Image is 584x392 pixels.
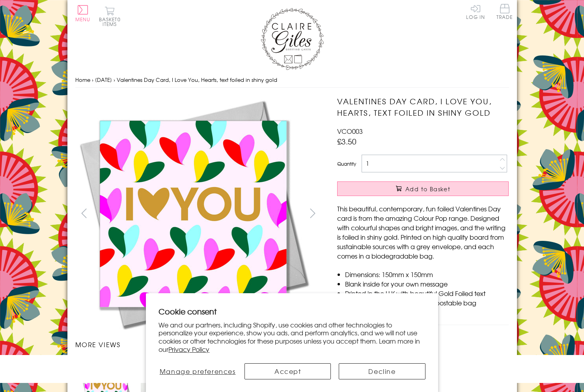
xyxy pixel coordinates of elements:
[103,16,121,28] span: 0 items
[496,4,513,21] a: Trade
[244,363,331,379] button: Accept
[337,126,363,136] span: VCO003
[75,16,91,23] span: Menu
[159,321,425,353] p: We and our partners, including Shopify, use cookies and other technologies to personalize your ex...
[75,96,312,332] img: Valentines Day Card, I Love You, Hearts, text foiled in shiny gold
[321,96,558,332] img: Valentines Day Card, I Love You, Hearts, text foiled in shiny gold
[339,363,425,379] button: Decline
[159,306,425,317] h2: Cookie consent
[405,185,450,193] span: Add to Basket
[345,270,509,279] li: Dimensions: 150mm x 150mm
[75,340,322,349] h3: More views
[345,279,509,288] li: Blank inside for your own message
[75,76,90,83] a: Home
[75,204,93,222] button: prev
[496,4,513,19] span: Trade
[337,181,509,196] button: Add to Basket
[168,344,209,354] a: Privacy Policy
[160,366,236,376] span: Manage preferences
[99,6,121,26] button: Basket0 items
[95,76,112,83] a: [DATE]
[159,363,237,379] button: Manage preferences
[345,288,509,298] li: Printed in the U.K with beautiful Gold Foiled text
[337,204,509,261] p: This beautiful, contemporary, fun foiled Valentines Day card is from the amazing Colour Pop range...
[466,4,485,19] a: Log In
[337,96,509,118] h1: Valentines Day Card, I Love You, Hearts, text foiled in shiny gold
[75,5,91,22] button: Menu
[114,76,115,83] span: ›
[261,8,324,70] img: Claire Giles Greetings Cards
[75,72,509,88] nav: breadcrumbs
[304,204,321,222] button: next
[337,136,356,147] span: £3.50
[337,160,356,167] label: Quantity
[117,76,277,83] span: Valentines Day Card, I Love You, Hearts, text foiled in shiny gold
[92,76,93,83] span: ›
